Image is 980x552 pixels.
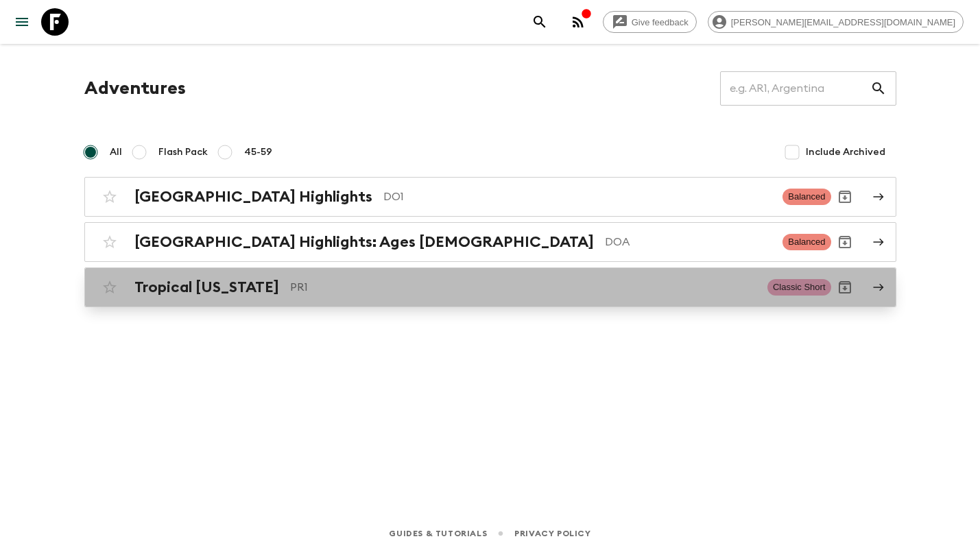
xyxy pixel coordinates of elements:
[290,279,756,296] p: PR1
[603,11,697,33] a: Give feedback
[624,17,696,27] span: Give feedback
[767,279,831,296] span: Classic Short
[110,145,122,159] span: All
[514,526,590,541] a: Privacy Policy
[389,526,487,541] a: Guides & Tutorials
[831,274,859,301] button: Archive
[782,189,830,205] span: Balanced
[158,145,208,159] span: Flash Pack
[605,234,772,250] p: DOA
[383,189,772,205] p: DO1
[84,267,896,307] a: Tropical [US_STATE]PR1Classic ShortArchive
[84,177,896,217] a: [GEOGRAPHIC_DATA] HighlightsDO1BalancedArchive
[134,188,372,206] h2: [GEOGRAPHIC_DATA] Highlights
[806,145,885,159] span: Include Archived
[720,69,870,108] input: e.g. AR1, Argentina
[831,228,859,256] button: Archive
[724,17,963,27] span: [PERSON_NAME][EMAIL_ADDRESS][DOMAIN_NAME]
[84,75,186,102] h1: Adventures
[831,183,859,211] button: Archive
[8,8,36,36] button: menu
[782,234,830,250] span: Balanced
[134,278,279,296] h2: Tropical [US_STATE]
[134,233,594,251] h2: [GEOGRAPHIC_DATA] Highlights: Ages [DEMOGRAPHIC_DATA]
[526,8,553,36] button: search adventures
[708,11,964,33] div: [PERSON_NAME][EMAIL_ADDRESS][DOMAIN_NAME]
[84,222,896,262] a: [GEOGRAPHIC_DATA] Highlights: Ages [DEMOGRAPHIC_DATA]DOABalancedArchive
[244,145,272,159] span: 45-59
